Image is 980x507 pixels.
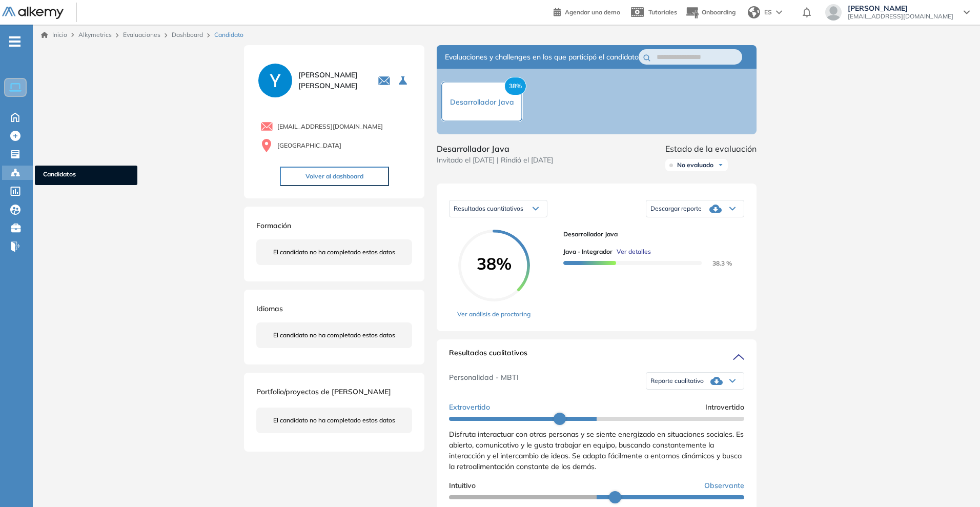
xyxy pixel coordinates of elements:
img: Ícono de flecha [718,162,724,168]
span: No evaluado [677,161,713,169]
span: El candidato no ha completado estos datos [273,331,395,340]
img: PROFILE_MENU_LOGO_USER [256,62,294,99]
span: Introvertido [705,402,744,413]
span: Resultados cualitativos [449,348,527,364]
a: Inicio [41,30,67,39]
span: Extrovertido [449,402,490,413]
span: Observante [704,480,744,491]
span: Candidatos [43,170,129,181]
span: El candidato no ha completado estos datos [273,248,395,257]
span: Desarrollador Java [437,143,553,155]
span: El candidato no ha completado estos datos [273,416,395,425]
span: [PERSON_NAME] [848,4,953,12]
a: Ver análisis de proctoring [457,310,530,319]
span: Onboarding [702,8,736,16]
i: - [9,40,21,43]
span: [EMAIL_ADDRESS][DOMAIN_NAME] [848,12,953,21]
span: Evaluaciones y challenges en los que participó el candidato [445,52,639,63]
span: Alkymetrics [78,31,112,38]
span: Tutoriales [648,8,677,16]
span: [PERSON_NAME] [PERSON_NAME] [298,70,365,91]
span: 38% [458,255,530,272]
span: 38.3 % [700,259,732,267]
span: ES [764,8,772,17]
button: Volver al dashboard [280,167,389,186]
span: Formación [256,221,291,230]
img: Logo [2,7,64,19]
span: Estado de la evaluación [665,143,757,155]
button: Ver detalles [612,247,651,256]
a: Evaluaciones [123,31,160,38]
a: Agendar una demo [554,5,620,17]
span: Resultados cuantitativos [454,205,523,212]
span: [GEOGRAPHIC_DATA] [277,141,341,150]
button: Onboarding [685,2,736,24]
span: Descargar reporte [650,205,702,213]
span: Desarrollador Java [563,230,736,239]
span: Personalidad - MBTI [449,372,519,390]
span: Candidato [214,30,243,39]
span: Java - Integrador [563,247,612,256]
span: Desarrollador Java [450,97,514,107]
span: Portfolio/proyectos de [PERSON_NAME] [256,387,391,396]
img: arrow [776,10,782,14]
img: world [748,6,760,18]
span: Ver detalles [617,247,651,256]
span: Reporte cualitativo [650,377,704,385]
span: [EMAIL_ADDRESS][DOMAIN_NAME] [277,122,383,131]
span: Invitado el [DATE] | Rindió el [DATE] [437,155,553,166]
a: Dashboard [172,31,203,38]
span: Agendar una demo [565,8,620,16]
span: Intuitivo [449,480,476,491]
span: 38% [504,77,526,95]
span: Disfruta interactuar con otras personas y se siente energizado en situaciones sociales. Es abiert... [449,430,744,471]
span: Idiomas [256,304,283,313]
